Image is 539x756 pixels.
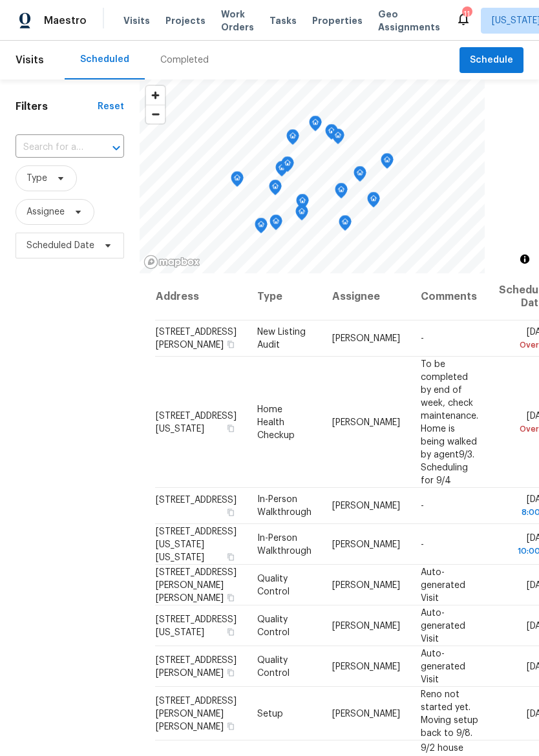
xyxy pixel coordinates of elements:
[156,411,237,433] span: [STREET_ADDRESS][US_STATE]
[16,46,44,74] span: Visits
[225,422,237,434] button: Copy Address
[146,105,165,123] button: Zoom out
[16,100,98,113] h1: Filters
[296,194,309,214] div: Map marker
[160,54,209,67] div: Completed
[325,124,338,144] div: Map marker
[225,339,237,350] button: Copy Address
[332,662,400,671] span: [PERSON_NAME]
[367,192,380,212] div: Map marker
[295,205,308,225] div: Map marker
[156,567,237,602] span: [STREET_ADDRESS][PERSON_NAME][PERSON_NAME]
[257,655,290,677] span: Quality Control
[312,14,363,27] span: Properties
[156,496,237,505] span: [STREET_ADDRESS]
[225,551,237,562] button: Copy Address
[332,501,400,510] span: [PERSON_NAME]
[107,139,125,157] button: Open
[257,574,290,596] span: Quality Control
[421,567,465,602] span: Auto-generated Visit
[231,171,244,191] div: Map marker
[309,116,322,136] div: Map marker
[225,507,237,518] button: Copy Address
[332,540,400,549] span: [PERSON_NAME]
[255,218,268,238] div: Map marker
[80,53,129,66] div: Scheduled
[26,205,65,218] span: Assignee
[517,251,533,267] button: Toggle attribution
[165,14,206,27] span: Projects
[16,138,88,158] input: Search for an address...
[332,621,400,630] span: [PERSON_NAME]
[421,501,424,510] span: -
[421,334,424,343] span: -
[123,14,150,27] span: Visits
[462,8,471,21] div: 11
[378,8,440,34] span: Geo Assignments
[156,527,237,562] span: [STREET_ADDRESS][US_STATE][US_STATE]
[421,540,424,549] span: -
[44,14,87,27] span: Maestro
[156,614,237,636] span: [STREET_ADDRESS][US_STATE]
[26,172,47,185] span: Type
[221,8,254,34] span: Work Orders
[286,129,299,149] div: Map marker
[225,625,237,637] button: Copy Address
[381,153,394,173] div: Map marker
[257,533,312,555] span: In-Person Walkthrough
[143,255,200,269] a: Mapbox homepage
[257,404,295,439] span: Home Health Checkup
[354,166,366,186] div: Map marker
[421,649,465,684] span: Auto-generated Visit
[156,655,237,677] span: [STREET_ADDRESS][PERSON_NAME]
[281,156,294,176] div: Map marker
[335,183,348,203] div: Map marker
[225,591,237,603] button: Copy Address
[269,180,282,200] div: Map marker
[155,273,247,320] th: Address
[421,359,478,485] span: To be completed by end of week, check maintenance. Home is being walked by agent9/3. Scheduling f...
[322,273,410,320] th: Assignee
[470,52,513,68] span: Schedule
[521,252,529,266] span: Toggle attribution
[257,614,290,636] span: Quality Control
[98,100,124,113] div: Reset
[332,417,400,426] span: [PERSON_NAME]
[140,79,485,273] canvas: Map
[257,328,306,350] span: New Listing Audit
[339,215,352,235] div: Map marker
[460,47,523,74] button: Schedule
[247,273,322,320] th: Type
[332,129,344,149] div: Map marker
[26,239,94,252] span: Scheduled Date
[421,689,478,737] span: Reno not started yet. Moving setup back to 9/8.
[275,161,288,181] div: Map marker
[332,334,400,343] span: [PERSON_NAME]
[156,328,237,350] span: [STREET_ADDRESS][PERSON_NAME]
[146,86,165,105] button: Zoom in
[332,580,400,589] span: [PERSON_NAME]
[225,720,237,731] button: Copy Address
[269,215,282,235] div: Map marker
[225,666,237,678] button: Copy Address
[421,608,465,643] span: Auto-generated Visit
[410,273,489,320] th: Comments
[269,16,297,25] span: Tasks
[156,696,237,731] span: [STREET_ADDRESS][PERSON_NAME][PERSON_NAME]
[332,709,400,718] span: [PERSON_NAME]
[257,709,283,718] span: Setup
[257,495,312,517] span: In-Person Walkthrough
